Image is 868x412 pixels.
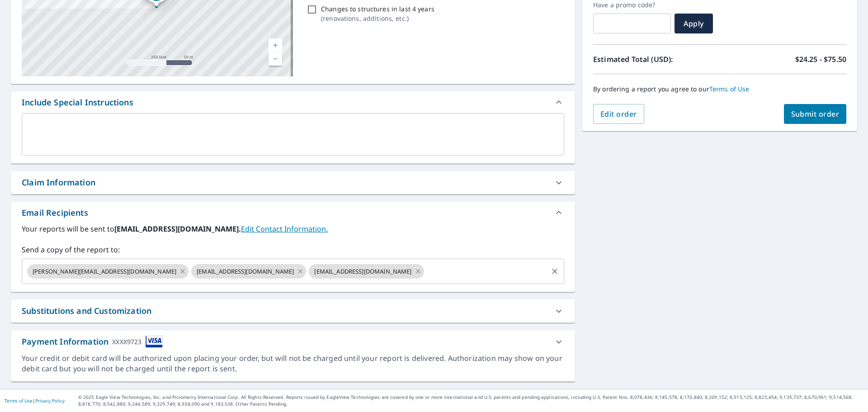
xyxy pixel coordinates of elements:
[22,336,163,348] div: Payment Information
[11,91,575,113] div: Include Special Instructions
[27,264,189,279] div: [PERSON_NAME][EMAIL_ADDRESS][DOMAIN_NAME]
[593,54,720,65] p: Estimated Total (USD):
[146,336,163,348] img: cardImage
[22,176,95,189] div: Claim Information
[11,171,575,194] div: Claim Information
[321,4,434,14] p: Changes to structures in last 4 years
[114,224,241,234] b: [EMAIL_ADDRESS][DOMAIN_NAME].
[5,398,33,404] a: Terms of Use
[309,264,424,279] div: [EMAIL_ADDRESS][DOMAIN_NAME]
[22,244,564,255] label: Send a copy of the report to:
[22,207,88,219] div: Email Recipients
[112,336,142,348] div: XXXX9723
[191,264,306,279] div: [EMAIL_ADDRESS][DOMAIN_NAME]
[27,267,182,276] span: [PERSON_NAME][EMAIL_ADDRESS][DOMAIN_NAME]
[35,398,65,404] a: Privacy Policy
[682,19,706,28] span: Apply
[791,109,840,119] span: Submit order
[11,202,575,223] div: Email Recipients
[795,54,846,65] p: $24.25 - $75.50
[78,394,863,407] p: © 2025 Eagle View Technologies, Inc. and Pictometry International Corp. All Rights Reserved. Repo...
[593,1,671,9] label: Have a promo code?
[709,85,750,93] a: Terms of Use
[22,96,133,109] div: Include Special Instructions
[600,109,637,119] span: Edit order
[241,224,328,234] a: EditContactInfo
[5,398,65,403] p: |
[11,299,575,322] div: Substitutions and Customization
[321,14,434,23] p: ( renovations, additions, etc. )
[191,267,299,276] span: [EMAIL_ADDRESS][DOMAIN_NAME]
[548,265,561,278] button: Clear
[593,85,846,93] p: By ordering a report you agree to our
[11,330,575,353] div: Payment InformationXXXX9723cardImage
[22,353,564,374] div: Your credit or debit card will be authorized upon placing your order, but will not be charged unt...
[309,267,417,276] span: [EMAIL_ADDRESS][DOMAIN_NAME]
[675,14,713,33] button: Apply
[22,305,151,317] div: Substitutions and Customization
[593,104,644,124] button: Edit order
[269,52,282,66] a: Current Level 17, Zoom Out
[269,38,282,52] a: Current Level 17, Zoom In
[784,104,847,124] button: Submit order
[22,223,564,234] label: Your reports will be sent to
